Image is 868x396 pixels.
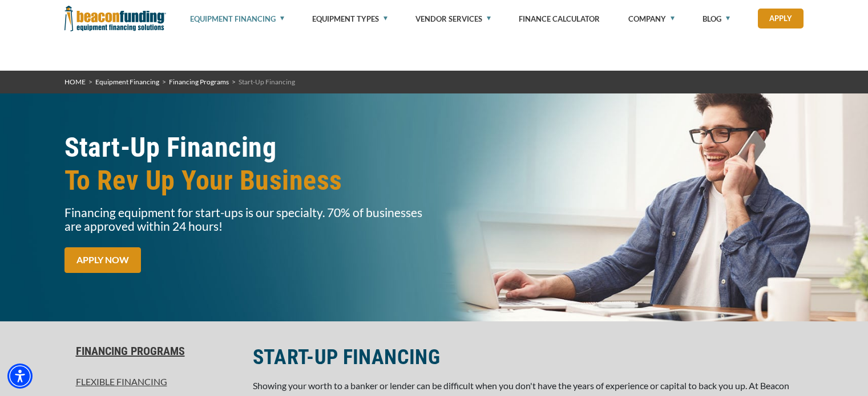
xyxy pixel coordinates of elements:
[64,247,141,273] a: APPLY NOW
[169,77,229,86] a: Financing Programs
[64,131,427,197] h1: Start-Up Financing
[64,206,427,233] p: Financing equipment for start-ups is our specialty. 70% of businesses are approved within 24 hours!
[64,375,239,389] a: Flexible Financing
[95,77,159,86] a: Equipment Financing
[64,344,239,358] a: Financing Programs
[253,344,804,370] h2: START-UP FINANCING
[64,164,427,197] span: To Rev Up Your Business
[64,77,86,86] a: HOME
[7,364,33,389] div: Accessibility Menu
[239,77,295,86] span: Start-Up Financing
[758,9,804,28] a: Apply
